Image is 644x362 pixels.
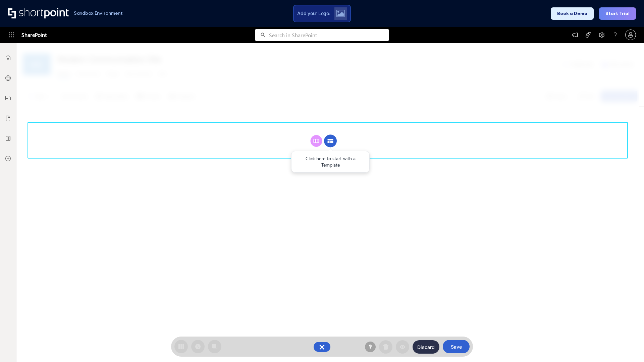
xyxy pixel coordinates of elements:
[297,10,330,16] span: Add your Logo:
[74,11,123,15] h1: Sandbox Environment
[610,330,644,362] iframe: Chat Widget
[413,340,439,354] button: Discard
[269,29,389,41] input: Search in SharePoint
[336,10,345,17] img: Upload logo
[551,7,594,20] button: Book a Demo
[599,7,636,20] button: Start Trial
[21,27,47,43] span: SharePoint
[443,340,470,353] button: Save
